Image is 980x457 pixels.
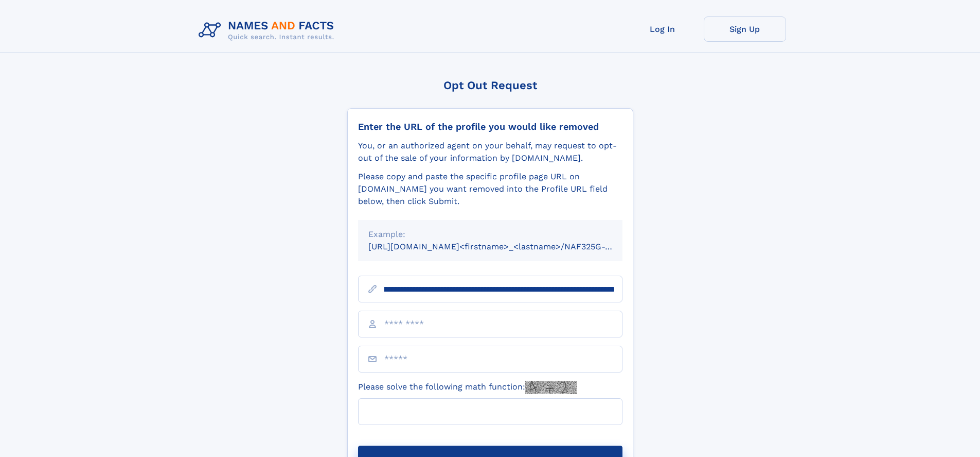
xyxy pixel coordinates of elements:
[358,140,622,164] div: You, or an authorized agent on your behalf, may request to opt-out of the sale of your informatio...
[358,381,577,394] label: Please solve the following math function:
[368,228,612,241] div: Example:
[621,16,704,42] a: Log In
[368,242,642,251] small: [URL][DOMAIN_NAME]<firstname>_<lastname>/NAF325G-xxxxxxxx
[347,79,633,92] div: Opt Out Request
[358,121,622,132] div: Enter the URL of the profile you would like removed
[194,16,343,44] img: Logo Names and Facts
[358,171,622,208] div: Please copy and paste the specific profile page URL on [DOMAIN_NAME] you want removed into the Pr...
[704,16,786,42] a: Sign Up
